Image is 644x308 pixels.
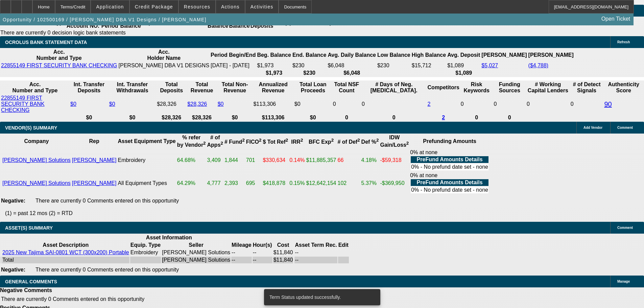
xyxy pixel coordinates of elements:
[35,198,179,204] span: There are currently 0 Comments entered on this opportunity
[35,267,179,273] span: There are currently 0 Comments entered on this opportunity
[72,157,117,163] a: [PERSON_NAME]
[377,62,411,69] td: $230
[380,172,409,194] td: -$369,950
[135,4,173,9] span: Credit Package
[528,63,549,68] a: ($4,788)
[292,49,327,62] th: End. Balance
[263,139,288,145] b: $ Tot Ref
[253,257,272,263] td: --
[273,257,293,263] td: $11,840
[442,115,445,120] a: 2
[224,149,245,171] td: 1,844
[294,249,337,256] td: --
[306,172,337,194] td: $12,642,154
[5,210,644,216] p: (1) = past 12 mos (2) = RTD
[1,296,144,302] span: There are currently 0 Comments entered on this opportunity
[24,138,49,144] b: Company
[406,141,409,146] sup: 2
[218,101,224,107] a: $0
[231,257,252,263] td: --
[361,114,427,121] th: 0
[337,172,360,194] td: 102
[216,0,245,13] button: Actions
[262,149,288,171] td: $330,634
[327,49,376,62] th: Avg. Daily Balance
[253,81,293,94] th: Annualized Revenue
[1,95,45,113] a: 22855149 FIRST SECURITY BANK CHECKING
[333,95,361,114] td: 0
[361,95,427,114] td: 0
[91,0,129,13] button: Application
[289,149,305,171] td: 0.14%
[246,149,262,171] td: 701
[221,141,223,146] sup: 2
[245,0,279,13] button: Activities
[604,81,643,94] th: Authenticity Score
[411,164,488,170] td: 0% - No prefund date set - none
[493,81,526,94] th: Funding Sources
[257,70,291,76] th: $1,973
[262,172,288,194] td: $418,878
[528,49,574,62] th: [PERSON_NAME]
[257,49,291,62] th: Beg. Balance
[338,242,349,248] th: Edit
[277,242,289,248] b: Cost
[232,242,252,248] b: Mileage
[207,172,223,194] td: 4,777
[264,289,378,305] div: Term Status updated successfully.
[130,0,178,13] button: Credit Package
[301,138,303,143] sup: 2
[273,249,293,256] td: $11,840
[217,81,253,94] th: Total Non-Revenue
[117,172,176,194] td: All Equipment Types
[526,81,570,94] th: # Working Capital Lenders
[333,114,361,121] th: 0
[447,62,480,69] td: $1,089
[617,226,633,230] span: Comment
[380,135,409,148] b: IDW Gain/Loss
[294,257,337,263] td: --
[289,172,305,194] td: 0.15%
[309,139,334,145] b: BFC Exp
[3,17,207,22] span: Opportunity / 102500169 / [PERSON_NAME] DBA V1 Designs / [PERSON_NAME]
[337,149,360,171] td: 66
[331,138,334,143] sup: 2
[410,172,489,194] div: 0% at none
[2,250,129,255] a: 2025 New Tajima SAI-0801 WCT (300x200) Portable
[257,62,291,69] td: $1,973
[5,279,57,284] span: GENERAL COMMENTS
[294,114,332,121] th: $0
[493,114,526,121] th: 0
[162,249,231,256] td: [PERSON_NAME] Solutions
[251,4,273,9] span: Activities
[527,101,530,107] span: 0
[177,135,206,148] b: % refer by Vendor
[423,138,476,144] b: Prefunding Amounts
[187,81,216,94] th: Total Revenue
[210,49,256,62] th: Period Begin/End
[327,62,376,69] td: $6,048
[157,81,186,94] th: Total Deposits
[481,49,527,62] th: [PERSON_NAME]
[242,138,244,143] sup: 2
[460,114,493,121] th: 0
[333,81,361,94] th: Sum of the Total NSF Count and Total Overdraft Fee Count from Ocrolus
[224,172,245,194] td: 2,393
[109,114,156,121] th: $0
[259,138,261,143] sup: 2
[162,257,231,263] td: [PERSON_NAME] Solutions
[447,49,480,62] th: Avg. Deposit
[361,139,379,145] b: Def %
[295,242,337,248] b: Asset Term Rec.
[187,114,216,121] th: $28,326
[361,172,379,194] td: 5.37%
[493,95,526,114] td: 0
[130,242,161,248] th: Equip. Type
[207,149,223,171] td: 3,409
[43,242,89,248] b: Asset Description
[157,114,186,121] th: $28,326
[411,49,446,62] th: High Balance
[460,81,493,94] th: Risk Keywords
[292,70,327,76] th: $230
[117,149,176,171] td: Embroidery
